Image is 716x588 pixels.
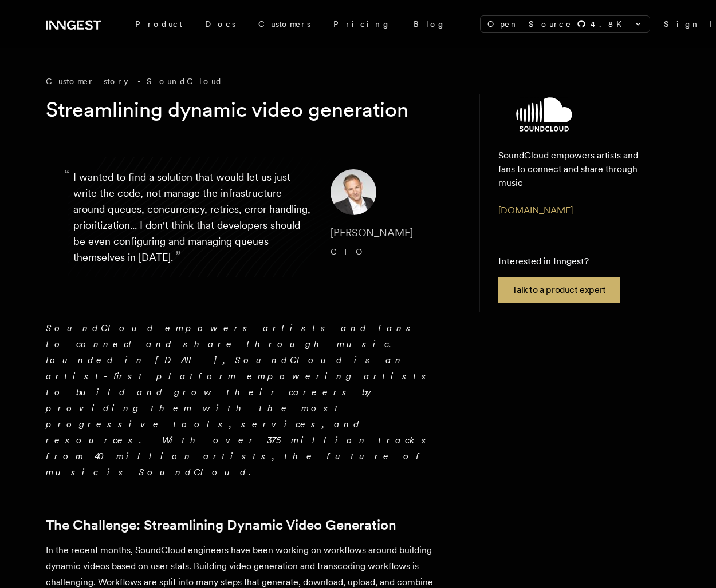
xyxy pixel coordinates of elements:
h1: Streamlining dynamic video generation [46,96,443,124]
a: [DOMAIN_NAME] [498,205,573,216]
a: Talk to a product expert [498,277,619,303]
span: “ [64,172,70,178]
div: Customer story - SoundCloud [46,76,461,87]
span: Open Source [487,18,572,30]
img: Image of Matthew Drooker [331,169,376,215]
a: The Challenge: Streamlining Dynamic Video Generation [46,517,396,533]
span: CTO [331,247,368,256]
a: Docs [194,14,247,34]
a: Blog [402,14,457,34]
em: SoundCloud empowers artists and fans to connect and share through music. Founded in [DATE], Sound... [46,323,432,478]
span: ” [175,248,181,264]
p: Interested in Inngest? [498,255,619,268]
div: Product [124,14,194,34]
img: SoundCloud's logo [475,97,613,132]
span: [PERSON_NAME] [331,227,413,239]
p: SoundCloud empowers artists and fans to connect and share through music [498,149,652,190]
p: I wanted to find a solution that would let us just write the code, not manage the infrastructure ... [73,169,312,265]
a: Customers [247,14,322,34]
span: 4.8 K [591,18,629,30]
a: Pricing [322,14,402,34]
